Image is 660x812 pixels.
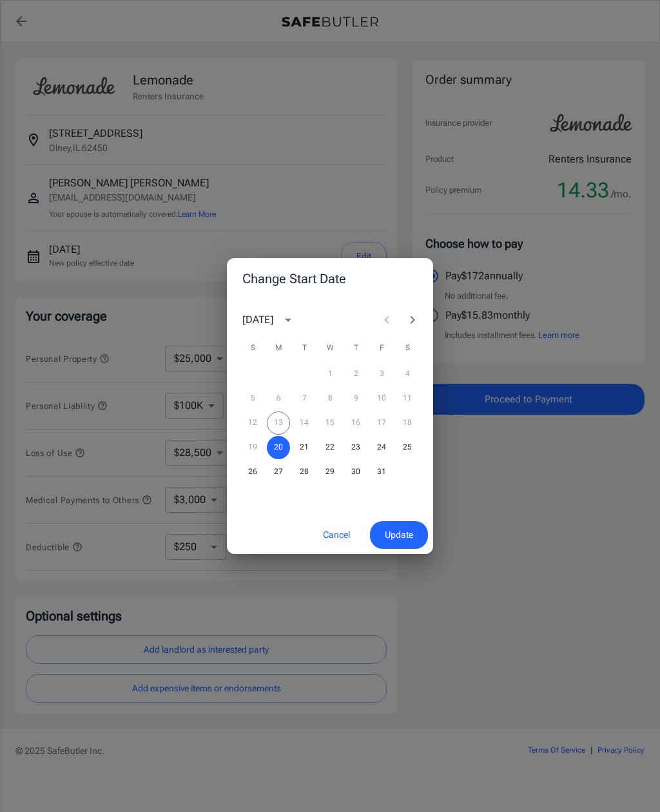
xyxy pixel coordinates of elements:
[293,436,316,459] button: 21
[400,307,425,333] button: Next month
[241,460,264,484] button: 26
[277,309,299,331] button: calendar view is open, switch to year view
[370,335,393,361] span: Friday
[318,335,342,361] span: Wednesday
[227,258,433,299] h2: Change Start Date
[385,527,413,543] span: Update
[370,521,428,549] button: Update
[318,436,342,459] button: 22
[396,436,419,459] button: 25
[344,335,367,361] span: Thursday
[267,436,290,459] button: 20
[318,460,342,484] button: 29
[370,436,393,459] button: 24
[293,335,316,361] span: Tuesday
[396,335,419,361] span: Saturday
[267,335,290,361] span: Monday
[344,436,367,459] button: 23
[370,460,393,484] button: 31
[242,312,273,328] div: [DATE]
[308,521,365,549] button: Cancel
[241,335,264,361] span: Sunday
[344,460,367,484] button: 30
[293,460,316,484] button: 28
[267,460,290,484] button: 27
